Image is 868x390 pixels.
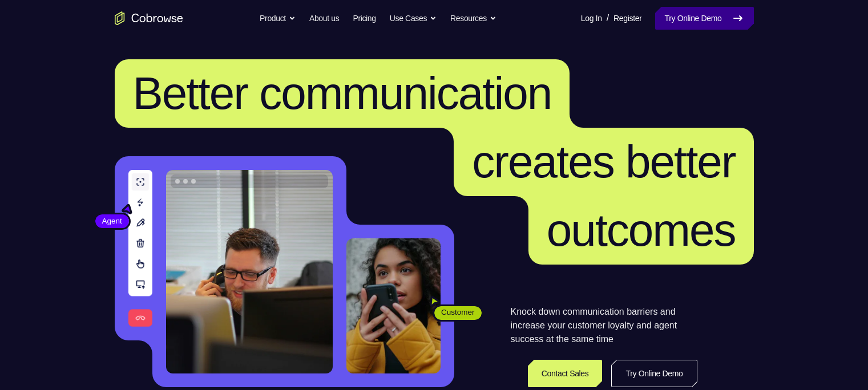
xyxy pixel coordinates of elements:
[115,11,183,25] a: Go to the home page
[133,68,552,119] span: Better communication
[511,305,697,346] p: Knock down communication barriers and increase your customer loyalty and agent success at the sam...
[611,360,697,387] a: Try Online Demo
[450,7,496,30] button: Resources
[581,7,602,30] a: Log In
[607,11,609,25] span: /
[353,7,376,30] a: Pricing
[547,205,736,255] span: outcomes
[613,7,641,30] a: Register
[528,360,603,387] a: Contact Sales
[655,7,753,30] a: Try Online Demo
[390,7,437,30] button: Use Cases
[260,7,296,30] button: Product
[166,170,333,373] img: A customer support agent talking on the phone
[309,7,339,30] a: About us
[346,238,441,373] img: A customer holding their phone
[472,136,735,187] span: creates better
